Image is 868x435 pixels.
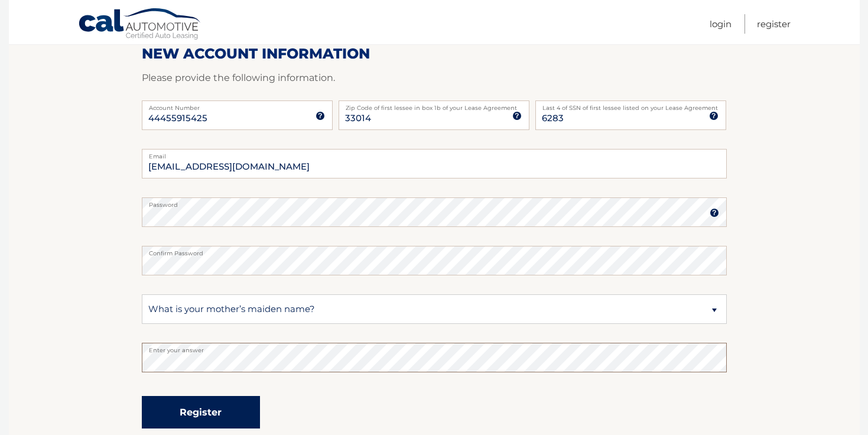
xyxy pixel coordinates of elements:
img: tooltip.svg [512,111,522,121]
a: Cal Automotive [78,8,202,42]
label: Email [142,149,727,158]
img: tooltip.svg [709,111,719,121]
label: Zip Code of first lessee in box 1b of your Lease Agreement [339,100,529,110]
label: Account Number [142,100,333,110]
input: SSN or EIN (last 4 digits only) [535,100,726,130]
a: Login [710,14,732,34]
h2: New Account Information [142,45,727,63]
label: Password [142,197,727,207]
input: Email [142,149,727,178]
input: Zip Code [339,100,529,130]
label: Confirm Password [142,246,727,255]
input: Account Number [142,100,333,130]
img: tooltip.svg [710,208,719,218]
p: Please provide the following information. [142,70,727,86]
label: Last 4 of SSN of first lessee listed on your Lease Agreement [535,100,726,110]
a: Register [757,14,791,34]
label: Enter your answer [142,343,727,352]
img: tooltip.svg [316,111,325,121]
button: Register [142,396,260,428]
